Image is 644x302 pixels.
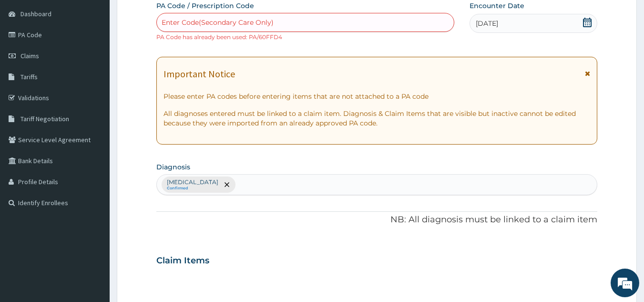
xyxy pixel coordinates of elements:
[476,19,498,28] span: [DATE]
[20,52,39,60] span: Claims
[164,92,591,101] p: Please enter PA codes before entering items that are not attached to a PA code
[50,53,160,66] div: Chat with us now
[20,73,38,81] span: Tariffs
[156,5,179,28] div: Minimize live chat window
[156,214,598,226] p: NB: All diagnosis must be linked to a claim item
[156,33,282,41] small: PA Code has already been used: PA/60FFD4
[156,1,254,10] label: PA Code / Prescription Code
[164,69,235,79] h1: Important Notice
[470,1,524,10] label: Encounter Date
[5,201,182,234] textarea: Type your message and hit 'Enter'
[156,162,190,172] label: Diagnosis
[162,18,274,27] div: Enter Code(Secondary Care Only)
[20,10,51,18] span: Dashboard
[18,48,39,72] img: d_794563401_company_1708531726252_794563401
[156,256,209,266] h3: Claim Items
[20,115,69,123] span: Tariff Negotiation
[55,90,132,187] span: We're online!
[164,109,591,128] p: All diagnoses entered must be linked to a claim item. Diagnosis & Claim Items that are visible bu...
